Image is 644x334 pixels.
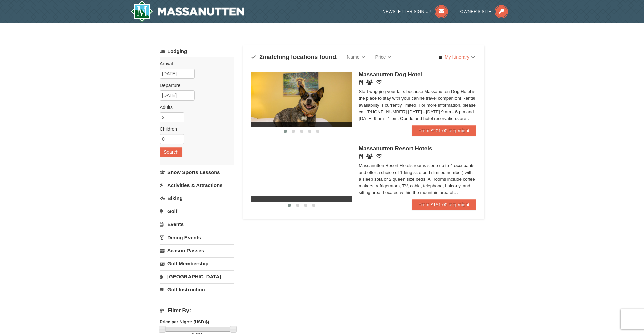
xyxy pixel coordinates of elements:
[160,257,234,270] a: Golf Membership
[160,179,234,191] a: Activities & Attractions
[412,199,476,210] a: From $151.00 avg /night
[160,270,234,283] a: [GEOGRAPHIC_DATA]
[259,54,263,60] span: 2
[383,9,432,14] span: Newsletter Sign Up
[460,9,508,14] a: Owner's Site
[160,126,229,132] label: Children
[460,9,492,14] span: Owner's Site
[376,80,382,85] i: Wireless Internet (free)
[160,82,229,89] label: Departure
[434,52,479,62] a: My Itinerary
[376,154,382,159] i: Wireless Internet (free)
[160,60,229,67] label: Arrival
[131,1,244,22] img: Massanutten Resort Logo
[160,308,234,314] h4: Filter By:
[160,147,182,157] button: Search
[359,88,476,122] div: Start wagging your tails because Massanutten Dog Hotel is the place to stay with your canine trav...
[160,319,209,324] strong: Price per Night: (USD $)
[359,154,363,159] i: Restaurant
[370,50,397,64] a: Price
[359,71,422,78] span: Massanutten Dog Hotel
[160,283,234,296] a: Golf Instruction
[412,125,476,136] a: From $201.00 avg /night
[160,205,234,217] a: Golf
[383,9,448,14] a: Newsletter Sign Up
[160,244,234,257] a: Season Passes
[342,50,370,64] a: Name
[359,80,363,85] i: Restaurant
[160,45,234,57] a: Lodging
[160,192,234,204] a: Biking
[366,154,373,159] i: Banquet Facilities
[359,145,432,152] span: Massanutten Resort Hotels
[160,166,234,178] a: Snow Sports Lessons
[160,231,234,244] a: Dining Events
[251,54,338,60] h4: matching locations found.
[160,218,234,230] a: Events
[366,80,373,85] i: Banquet Facilities
[160,104,229,111] label: Adults
[359,162,476,196] div: Massanutten Resort Hotels rooms sleep up to 4 occupants and offer a choice of 1 king size bed (li...
[131,1,244,22] a: Massanutten Resort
